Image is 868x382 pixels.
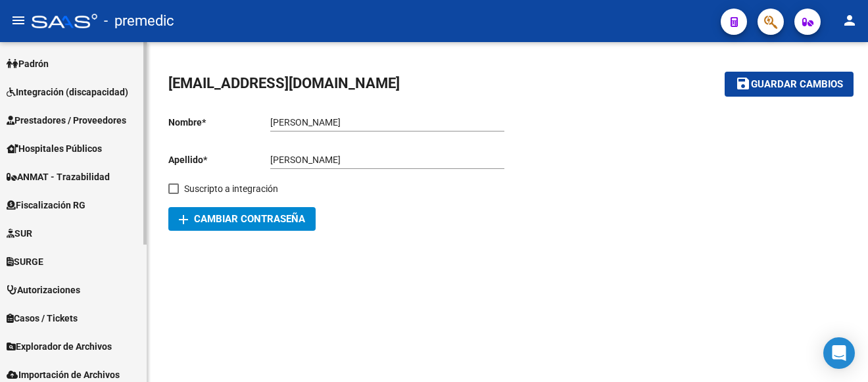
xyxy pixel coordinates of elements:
span: Hospitales Públicos [7,141,102,156]
span: Integración (discapacidad) [7,85,128,99]
span: - premedic [104,7,174,36]
span: Casos / Tickets [7,311,78,325]
button: Guardar cambios [725,72,854,96]
span: Prestadores / Proveedores [7,113,126,128]
mat-icon: save [735,76,751,91]
span: Importación de Archivos [7,368,120,382]
span: Explorador de Archivos [7,339,112,354]
span: [EMAIL_ADDRESS][DOMAIN_NAME] [168,75,400,91]
p: Nombre [168,115,270,130]
mat-icon: add [176,212,191,227]
span: Cambiar Contraseña [179,213,305,225]
span: Autorizaciones [7,283,80,297]
span: SUR [7,226,32,241]
div: Open Intercom Messenger [823,337,855,369]
span: Suscripto a integración [184,181,278,197]
span: ANMAT - Trazabilidad [7,170,110,184]
mat-icon: menu [11,12,26,28]
span: Padrón [7,57,49,71]
span: Guardar cambios [751,79,843,91]
p: Apellido [168,153,270,167]
button: Cambiar Contraseña [168,207,316,231]
mat-icon: person [842,12,857,28]
span: SURGE [7,254,43,269]
span: Fiscalización RG [7,198,85,212]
